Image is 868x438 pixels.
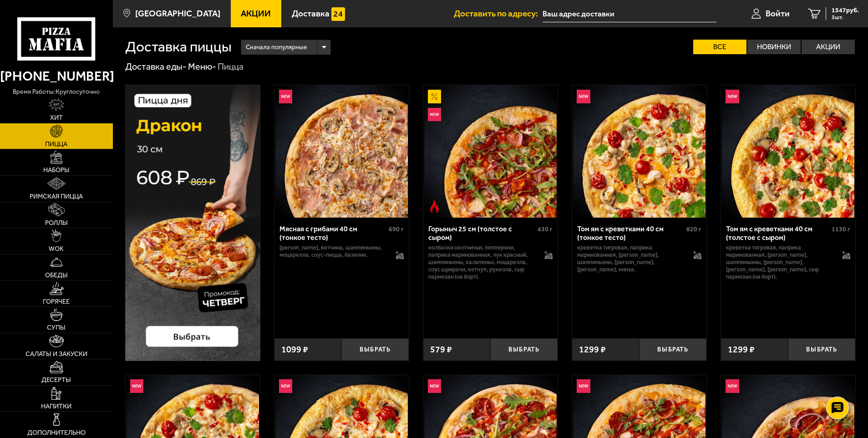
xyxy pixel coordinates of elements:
[130,379,144,393] img: Новинка
[188,61,216,72] a: Меню-
[274,85,409,218] a: НовинкаМясная с грибами 40 см (тонкое тесто)
[722,85,854,218] img: Том ям с креветками 40 см (толстое с сыром)
[428,224,535,242] div: Горыныч 25 см (толстое с сыром)
[41,377,71,383] span: Десерты
[47,325,66,331] span: Супы
[125,61,187,72] a: Доставка еды-
[246,39,307,56] span: Сначала популярные
[726,90,739,103] img: Новинка
[577,224,684,242] div: Том ям с креветками 40 см (тонкое тесто)
[538,225,553,233] span: 430 г
[45,220,68,226] span: Роллы
[726,224,829,242] div: Том ям с креветками 40 см (толстое с сыром)
[428,244,536,280] p: колбаски Охотничьи, пепперони, паприка маринованная, лук красный, шампиньоны, халапеньо, моцарелл...
[726,379,739,393] img: Новинка
[454,9,543,18] span: Доставить по адресу:
[41,403,71,410] span: Напитки
[832,15,859,20] span: 3 шт.
[43,167,70,173] span: Наборы
[49,246,64,252] span: WOK
[579,345,606,354] span: 1299 ₽
[577,379,590,393] img: Новинка
[125,40,232,54] h1: Доставка пиццы
[43,299,70,305] span: Горячее
[30,194,83,200] span: Римская пицца
[424,85,557,218] img: Горыныч 25 см (толстое с сыром)
[428,90,442,103] img: Акционный
[135,9,220,18] span: [GEOGRAPHIC_DATA]
[832,7,859,14] span: 1547 руб.
[279,244,387,259] p: [PERSON_NAME], ветчина, шампиньоны, моцарелла, соус-пицца, базилик.
[802,40,855,54] label: Акции
[275,85,408,218] img: Мясная с грибами 40 см (тонкое тесто)
[572,85,706,218] a: НовинкаТом ям с креветками 40 см (тонкое тесто)
[721,85,855,218] a: НовинкаТом ям с креветками 40 см (толстое с сыром)
[490,338,558,361] button: Выбрать
[577,90,590,103] img: Новинка
[50,115,63,121] span: Хит
[281,345,308,354] span: 1099 ₽
[279,90,293,103] img: Новинка
[428,379,442,393] img: Новинка
[428,200,442,214] img: Острое блюдо
[543,5,716,22] input: Ваш адрес доставки
[726,244,833,280] p: креветка тигровая, паприка маринованная, [PERSON_NAME], шампиньоны, [PERSON_NAME], [PERSON_NAME],...
[766,9,790,18] span: Войти
[292,9,330,18] span: Доставка
[693,40,746,54] label: Все
[639,338,706,361] button: Выбрать
[241,9,271,18] span: Акции
[428,108,442,122] img: Новинка
[573,85,706,218] img: Том ям с креветками 40 см (тонкое тесто)
[341,338,409,361] button: Выбрать
[747,40,801,54] label: Новинки
[577,244,685,273] p: креветка тигровая, паприка маринованная, [PERSON_NAME], шампиньоны, [PERSON_NAME], [PERSON_NAME],...
[331,7,345,21] img: 15daf4d41897b9f0e9f617042186c801.svg
[728,345,755,354] span: 1299 ₽
[832,225,850,233] span: 1130 г
[279,379,293,393] img: Новинка
[25,351,87,357] span: Салаты и закуски
[389,225,404,233] span: 690 г
[279,224,386,242] div: Мясная с грибами 40 см (тонкое тесто)
[45,141,67,148] span: Пицца
[45,272,68,279] span: Обеды
[430,345,452,354] span: 579 ₽
[788,338,855,361] button: Выбрать
[423,85,558,218] a: АкционныйНовинкаОстрое блюдоГорыныч 25 см (толстое с сыром)
[686,225,701,233] span: 820 г
[27,430,86,436] span: Дополнительно
[218,61,244,73] div: Пицца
